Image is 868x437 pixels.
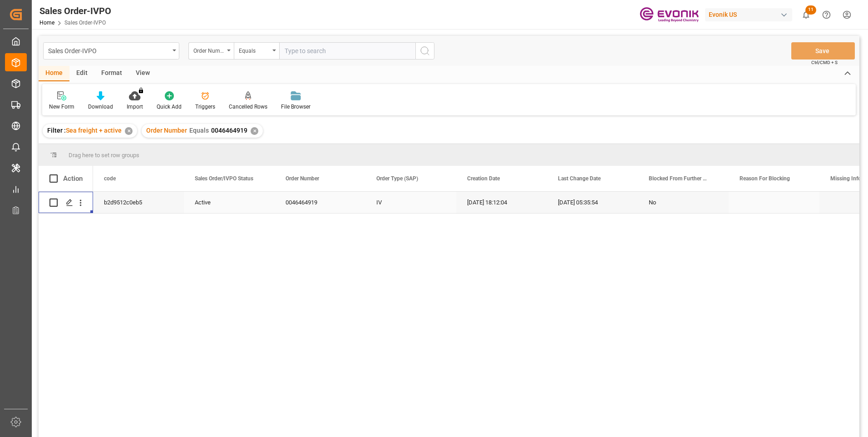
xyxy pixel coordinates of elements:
[193,45,224,55] div: Order Number
[279,42,415,60] input: Type to search
[649,175,710,182] span: Blocked From Further Processing
[195,103,215,111] div: Triggers
[39,4,111,18] div: Sales Order-IVPO
[649,192,718,213] div: No
[69,66,94,81] div: Edit
[816,5,837,25] button: Help Center
[39,66,69,81] div: Home
[791,42,855,60] button: Save
[640,7,699,23] img: Evonik-brand-mark-Deep-Purple-RGB.jpeg_1700498283.jpeg
[48,45,169,56] div: Sales Order-IVPO
[805,5,816,15] span: 11
[811,59,838,66] span: Ctrl/CMD + S
[125,127,133,135] div: ✕
[467,175,500,182] span: Creation Date
[740,175,790,182] span: Reason For Blocking
[47,127,66,134] span: Filter :
[796,5,816,25] button: show 11 new notifications
[39,20,54,26] a: Home
[286,175,319,182] span: Order Number
[39,192,93,214] div: Press SPACE to select this row.
[63,174,83,183] div: Action
[251,127,258,135] div: ✕
[365,192,456,213] div: IV
[88,103,113,111] div: Download
[705,6,796,23] button: Evonik US
[705,8,792,21] div: Evonik US
[415,42,434,60] button: search button
[195,192,264,213] div: Active
[66,127,122,134] span: Sea freight + active
[49,103,74,111] div: New Form
[275,192,365,213] div: 0046464919
[189,127,209,134] span: Equals
[43,42,179,60] button: open menu
[558,175,601,182] span: Last Change Date
[547,192,638,213] div: [DATE] 05:35:54
[234,42,279,60] button: open menu
[157,103,182,111] div: Quick Add
[456,192,547,213] div: [DATE] 18:12:04
[93,192,184,213] div: b2d9512c0eb5
[195,175,253,182] span: Sales Order/IVPO Status
[188,42,234,60] button: open menu
[69,152,139,159] span: Drag here to set row groups
[146,127,187,134] span: Order Number
[94,66,129,81] div: Format
[211,127,247,134] span: 0046464919
[239,45,270,55] div: Equals
[104,175,116,182] span: code
[229,103,267,111] div: Cancelled Rows
[129,66,157,81] div: View
[376,175,418,182] span: Order Type (SAP)
[281,103,311,111] div: File Browser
